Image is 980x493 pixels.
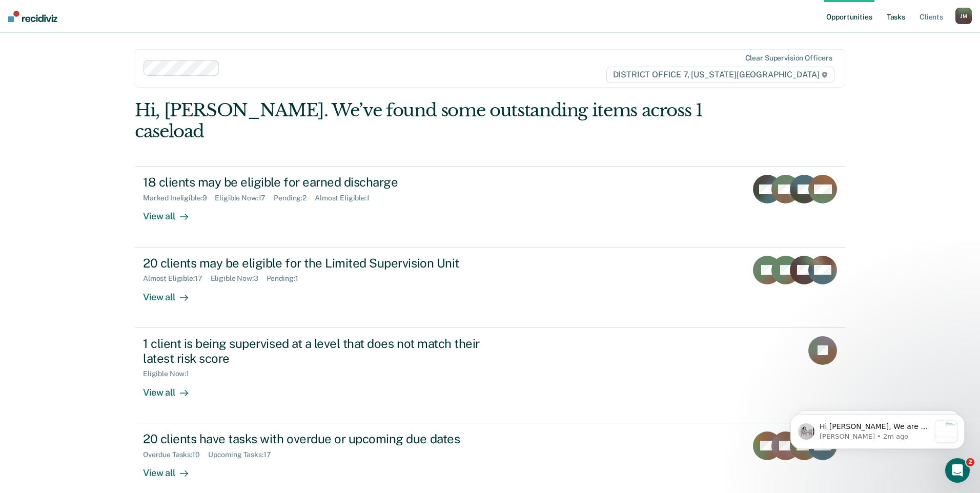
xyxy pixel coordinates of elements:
div: 20 clients have tasks with overdue or upcoming due dates [143,432,503,446]
a: 1 client is being supervised at a level that does not match their latest risk scoreEligible Now:1... [135,328,845,423]
a: 18 clients may be eligible for earned dischargeMarked Ineligible:9Eligible Now:17Pending:2Almost ... [135,166,845,247]
div: Eligible Now : 1 [143,369,197,378]
a: 20 clients may be eligible for the Limited Supervision UnitAlmost Eligible:17Eligible Now:3Pendin... [135,248,845,328]
div: 1 client is being supervised at a level that does not match their latest risk score [143,336,503,366]
div: Hi, [PERSON_NAME]. We’ve found some outstanding items across 1 caseload [135,100,703,142]
div: View all [143,378,200,398]
div: Pending : 2 [274,194,315,202]
img: Recidiviz [8,11,57,22]
div: Pending : 1 [267,274,307,283]
div: 20 clients may be eligible for the Limited Supervision Unit [143,256,503,271]
div: J M [955,8,972,24]
span: 2 [966,458,974,466]
div: View all [143,459,200,479]
div: 18 clients may be eligible for earned discharge [143,175,503,190]
div: Eligible Now : 3 [211,274,267,283]
div: View all [143,202,200,222]
div: Almost Eligible : 1 [315,194,378,202]
div: Almost Eligible : 17 [143,274,211,283]
div: Overdue Tasks : 10 [143,450,208,459]
iframe: Intercom live chat [945,458,970,483]
div: Marked Ineligible : 9 [143,194,215,202]
div: Eligible Now : 17 [215,194,274,202]
div: Upcoming Tasks : 17 [208,450,279,459]
iframe: Intercom notifications message [775,394,980,465]
span: DISTRICT OFFICE 7, [US_STATE][GEOGRAPHIC_DATA] [606,67,834,83]
div: Clear supervision officers [745,54,832,63]
button: JM [955,8,972,24]
div: View all [143,283,200,303]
